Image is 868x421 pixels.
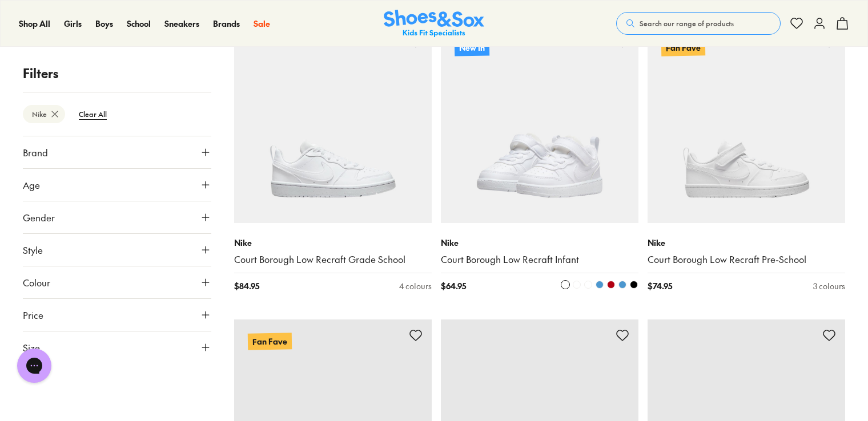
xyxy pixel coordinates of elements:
button: Search our range of products [616,12,781,35]
iframe: Gorgias live chat messenger [11,345,57,387]
span: Sneakers [164,18,199,29]
button: Age [23,169,211,201]
a: Shop All [19,18,50,30]
a: Shoes & Sox [384,10,484,38]
p: Filters [23,64,211,83]
button: Style [23,234,211,266]
button: Colour [23,266,211,298]
p: Fan Fave [248,333,292,350]
a: Court Borough Low Recraft Grade School [234,253,432,266]
p: New In [455,39,490,56]
btn: Nike [23,105,65,123]
p: Nike [234,237,432,249]
span: Price [23,308,43,322]
span: $ 64.95 [441,280,466,292]
img: SNS_Logo_Responsive.svg [384,10,484,38]
span: Sale [254,18,270,29]
div: 4 colours [399,280,432,292]
a: Brands [213,18,240,30]
span: Brands [213,18,240,29]
a: Sneakers [164,18,199,30]
a: Sale [254,18,270,30]
span: Shop All [19,18,50,29]
span: Style [23,243,43,257]
a: School [127,18,151,30]
span: Gender [23,211,55,224]
button: Size [23,331,211,363]
span: Girls [64,18,82,29]
button: Gender [23,201,211,233]
btn: Clear All [70,104,116,124]
p: Nike [441,237,638,249]
a: Boys [95,18,113,30]
a: New In [441,26,638,223]
p: Nike [648,237,845,249]
p: Fan Fave [661,39,705,56]
span: Brand [23,145,48,159]
a: Girls [64,18,82,30]
span: $ 74.95 [648,280,672,292]
button: Price [23,299,211,331]
a: Fan Fave [648,26,845,223]
span: Search our range of products [640,18,734,29]
button: Brand [23,136,211,168]
a: Court Borough Low Recraft Infant [441,253,638,266]
a: Court Borough Low Recraft Pre-School [648,253,845,266]
span: School [127,18,151,29]
span: Colour [23,276,50,289]
span: Boys [95,18,113,29]
div: 3 colours [813,280,845,292]
span: $ 84.95 [234,280,259,292]
span: Age [23,178,40,192]
span: Size [23,341,40,354]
